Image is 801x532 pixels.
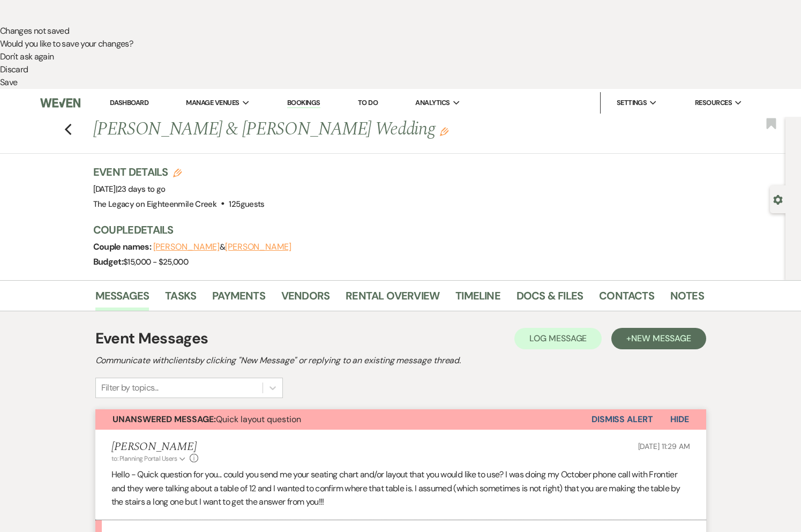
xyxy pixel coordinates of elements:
span: Resources [695,98,732,108]
img: Weven Logo [40,92,80,114]
a: Payments [212,287,265,311]
span: New Message [631,333,691,344]
button: to: Planning Portal Users [111,454,188,463]
a: To Do [358,98,378,107]
span: Manage Venues [186,98,239,108]
span: The Legacy on Eighteenmile Creek [93,199,217,209]
span: 125 guests [229,199,264,209]
span: 23 days to go [117,184,166,194]
span: Settings [617,98,647,108]
a: Contacts [599,287,654,311]
div: Filter by topics... [101,381,159,394]
button: Unanswered Message:Quick layout question [95,409,592,430]
span: [DATE] 11:29 AM [638,441,690,451]
h3: Couple Details [93,222,693,237]
span: Analytics [415,98,450,108]
a: Dashboard [110,98,148,107]
span: Quick layout question [113,414,301,425]
a: Notes [670,287,704,311]
button: Hide [653,409,706,430]
button: +New Message [611,328,706,349]
span: $15,000 - $25,000 [123,257,188,267]
h2: Communicate with clients by clicking "New Message" or replying to an existing message thread. [95,354,706,367]
span: to: Planning Portal Users [111,454,177,463]
a: Bookings [287,98,320,108]
strong: Unanswered Message: [113,414,216,425]
span: Couple names: [93,241,153,252]
span: & [153,242,291,252]
button: Edit [440,126,448,136]
a: Vendors [281,287,330,311]
button: Open lead details [773,194,783,204]
span: Hide [670,414,689,425]
span: | [116,184,166,194]
a: Messages [95,287,149,311]
a: Tasks [165,287,196,311]
h1: Event Messages [95,327,208,350]
h5: [PERSON_NAME] [111,440,199,454]
span: Log Message [529,333,587,344]
span: Budget: [93,256,124,267]
a: Rental Overview [346,287,439,311]
button: [PERSON_NAME] [225,243,291,251]
h1: [PERSON_NAME] & [PERSON_NAME] Wedding [93,117,573,143]
span: [DATE] [93,184,166,194]
a: Docs & Files [516,287,583,311]
h3: Event Details [93,164,265,179]
button: Log Message [514,328,602,349]
a: Timeline [455,287,500,311]
p: Hello - Quick question for you... could you send me your seating chart and/or layout that you wou... [111,468,690,509]
button: [PERSON_NAME] [153,243,220,251]
button: Dismiss Alert [592,409,653,430]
